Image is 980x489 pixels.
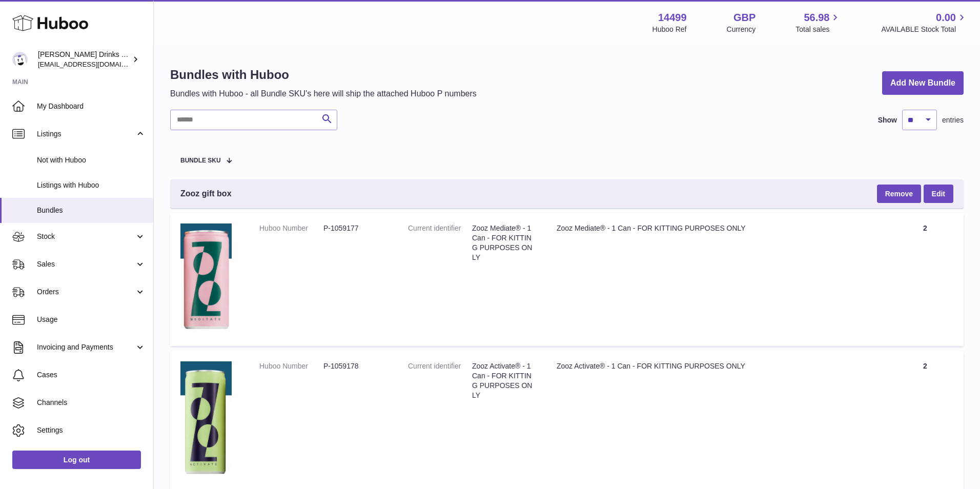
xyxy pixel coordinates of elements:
[259,223,323,233] dt: Huboo Number
[37,425,146,435] span: Settings
[180,157,221,164] span: Bundle SKU
[924,185,953,203] a: Edit
[37,101,146,111] span: My Dashboard
[37,232,135,241] span: Stock
[472,361,536,400] dd: Zooz Activate® - 1 Can - FOR KITTING PURPOSES ONLY
[37,206,146,215] span: Bundles
[323,361,387,371] dd: P-1059178
[37,315,146,324] span: Usage
[37,287,135,297] span: Orders
[877,185,921,203] button: Remove
[472,223,536,262] dd: Zooz Mediate® - 1 Can - FOR KITTING PURPOSES ONLY
[882,71,964,95] a: Add New Bundle
[795,25,841,34] span: Total sales
[37,370,146,380] span: Cases
[37,155,146,165] span: Not with Huboo
[37,259,135,269] span: Sales
[887,213,964,346] td: 2
[180,188,232,199] span: Zooz gift box
[557,361,876,371] div: Zooz Activate® - 1 Can - FOR KITTING PURPOSES ONLY
[795,11,841,34] a: 56.98 Total sales
[658,11,687,25] strong: 14499
[170,67,477,83] h1: Bundles with Huboo
[878,115,897,125] label: Show
[942,115,964,125] span: entries
[408,223,472,262] dt: Current identifier
[881,25,968,34] span: AVAILABLE Stock Total
[180,361,232,479] img: Zooz Activate® - 1 Can - FOR KITTING PURPOSES ONLY
[259,361,323,371] dt: Huboo Number
[170,88,477,99] p: Bundles with Huboo - all Bundle SKU's here will ship the attached Huboo P numbers
[727,25,756,34] div: Currency
[804,11,829,25] span: 56.98
[12,52,28,67] img: internalAdmin-14499@internal.huboo.com
[180,223,232,333] img: Zooz Mediate® - 1 Can - FOR KITTING PURPOSES ONLY
[936,11,956,25] span: 0.00
[557,223,876,233] div: Zooz Mediate® - 1 Can - FOR KITTING PURPOSES ONLY
[652,25,687,34] div: Huboo Ref
[881,11,968,34] a: 0.00 AVAILABLE Stock Total
[37,129,135,139] span: Listings
[323,223,387,233] dd: P-1059177
[38,50,130,69] div: [PERSON_NAME] Drinks LTD (t/a Zooz)
[38,60,151,68] span: [EMAIL_ADDRESS][DOMAIN_NAME]
[408,361,472,400] dt: Current identifier
[12,451,141,469] a: Log out
[37,398,146,407] span: Channels
[37,180,146,190] span: Listings with Huboo
[37,342,135,352] span: Invoicing and Payments
[733,11,756,25] strong: GBP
